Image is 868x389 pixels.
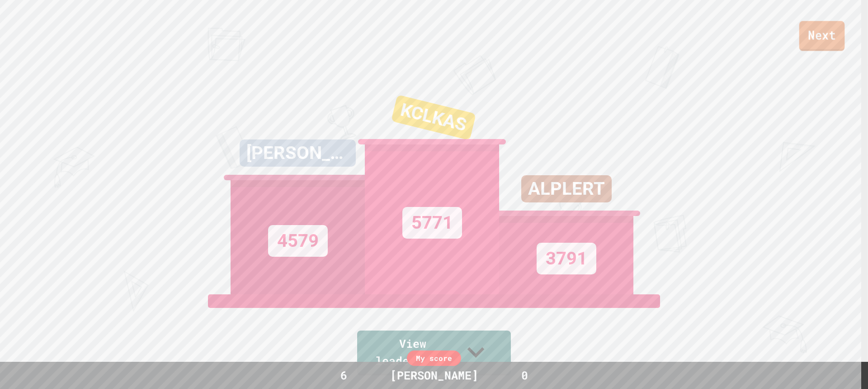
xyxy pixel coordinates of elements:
[521,175,612,202] div: ALPLERT
[491,367,558,384] div: 0
[391,95,476,140] div: KCLKAS
[537,243,596,274] div: 3791
[357,331,511,375] a: View leaderboard
[799,21,845,51] a: Next
[268,225,328,257] div: 4579
[402,207,462,239] div: 5771
[407,351,461,366] div: My score
[310,367,377,384] div: 6
[240,139,356,167] div: [PERSON_NAME]
[381,367,487,384] div: [PERSON_NAME]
